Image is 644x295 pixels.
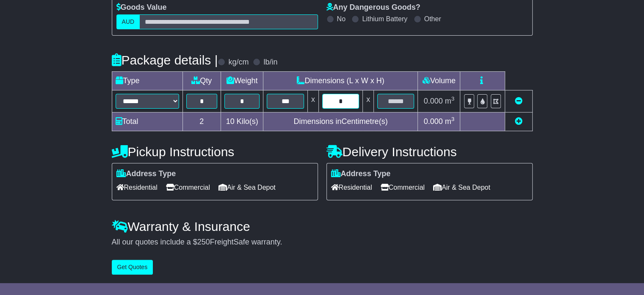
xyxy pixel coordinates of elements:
a: Add new item [515,117,522,126]
sup: 3 [451,116,455,122]
span: m [445,117,455,126]
span: 10 [226,117,235,126]
h4: Delivery Instructions [326,145,533,159]
label: Address Type [331,169,391,179]
td: Qty [182,72,221,90]
span: Residential [331,181,372,194]
label: Lithium Battery [362,15,407,23]
label: kg/cm [228,58,249,67]
td: Type [112,72,182,90]
span: Commercial [381,181,425,194]
td: Dimensions in Centimetre(s) [263,112,418,131]
span: m [445,97,455,105]
label: Address Type [116,169,176,179]
td: Total [112,112,182,131]
h4: Warranty & Insurance [112,219,533,233]
label: AUD [116,14,140,29]
td: Dimensions (L x W x H) [263,72,418,90]
span: Commercial [166,181,210,194]
label: No [337,15,345,23]
td: 2 [182,112,221,131]
td: x [307,90,318,112]
span: 0.000 [424,97,443,105]
td: Weight [221,72,263,90]
a: Remove this item [515,97,522,105]
td: x [363,90,374,112]
h4: Pickup Instructions [112,145,318,159]
span: 250 [197,238,210,246]
span: 0.000 [424,117,443,126]
label: lb/in [263,58,277,67]
span: Air & Sea Depot [433,181,490,194]
label: Goods Value [116,3,167,12]
label: Any Dangerous Goods? [326,3,420,12]
span: Residential [116,181,158,194]
td: Volume [418,72,460,90]
td: Kilo(s) [221,112,263,131]
h4: Package details | [112,53,218,67]
div: All our quotes include a $ FreightSafe warranty. [112,238,533,247]
button: Get Quotes [112,260,153,275]
label: Other [424,15,441,23]
sup: 3 [451,96,455,102]
span: Air & Sea Depot [218,181,276,194]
